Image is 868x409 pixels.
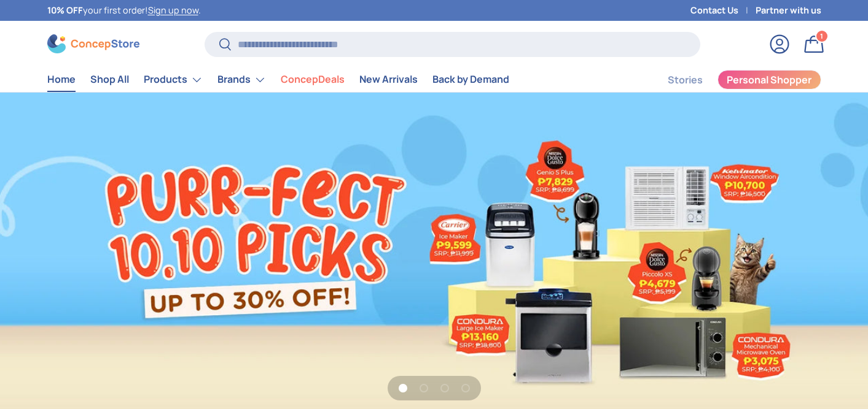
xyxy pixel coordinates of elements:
[638,67,821,92] nav: Secondary
[717,70,821,90] a: Personal Shopper
[47,67,509,92] nav: Primary
[90,67,129,91] a: Shop All
[727,75,811,85] span: Personal Shopper
[47,4,201,17] p: your first order! .
[756,4,821,17] a: Partner with us
[820,31,823,40] span: 1
[690,4,756,17] a: Contact Us
[217,67,266,92] a: Brands
[148,4,198,16] a: Sign up now
[210,67,273,92] summary: Brands
[47,4,83,16] strong: 10% OFF
[144,67,203,92] a: Products
[432,67,509,91] a: Back by Demand
[359,67,418,91] a: New Arrivals
[47,34,139,53] img: ConcepStore
[47,67,76,91] a: Home
[668,68,703,92] a: Stories
[281,67,345,91] a: ConcepDeals
[136,67,210,92] summary: Products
